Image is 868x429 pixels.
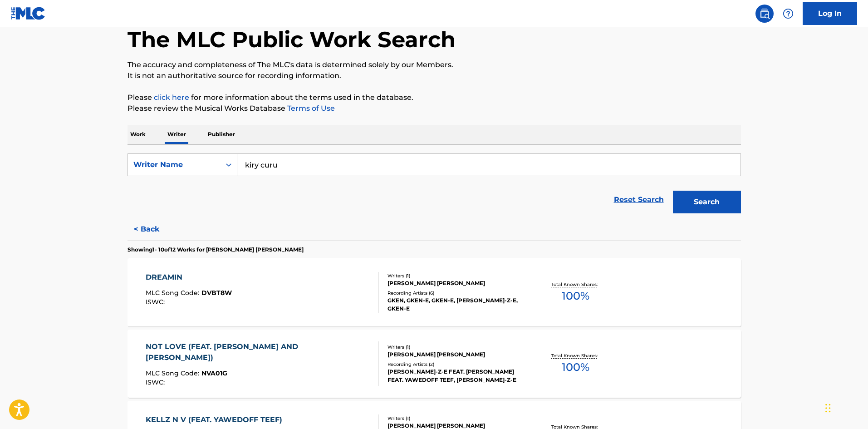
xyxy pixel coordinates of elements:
[128,246,304,254] p: Showing 1 - 10 of 12 Works for [PERSON_NAME] [PERSON_NAME]
[387,279,525,287] div: [PERSON_NAME] [PERSON_NAME]
[562,288,589,304] span: 100 %
[387,344,525,350] div: Writers ( 1 )
[128,103,741,114] p: Please review the Musical Works Database
[387,368,525,384] div: [PERSON_NAME]-Z-E FEAT. [PERSON_NAME] FEAT. YAWEDOFF TEEF, [PERSON_NAME]-Z-E
[133,159,215,170] div: Writer Name
[551,352,600,359] p: Total Known Shares:
[825,394,831,422] div: Arrastrar
[128,59,741,70] p: The accuracy and completeness of The MLC's data is determined solely by our Members.
[823,385,868,429] iframe: Chat Widget
[387,350,525,359] div: [PERSON_NAME] [PERSON_NAME]
[783,8,794,19] img: help
[759,8,770,19] img: search
[387,415,525,422] div: Writers ( 1 )
[128,258,741,326] a: DREAMINMLC Song Code:DVBT8WISWC:Writers (1)[PERSON_NAME] [PERSON_NAME]Recording Artists (6)GKEN, ...
[609,190,668,210] a: Reset Search
[11,7,46,20] img: MLC Logo
[146,289,201,297] span: MLC Song Code :
[146,341,371,363] div: NOT LOVE (FEAT. [PERSON_NAME] AND [PERSON_NAME])
[387,361,525,368] div: Recording Artists ( 2 )
[387,296,525,313] div: GKEN, GKEN-E, GKEN-E, [PERSON_NAME]-Z-E, GKEN-E
[551,281,600,288] p: Total Known Shares:
[562,359,589,375] span: 100 %
[803,2,857,25] a: Log In
[128,218,182,241] button: < Back
[285,104,335,113] a: Terms of Use
[165,125,189,144] p: Writer
[755,5,774,23] a: Public Search
[128,153,741,218] form: Search Form
[146,378,167,386] span: ISWC :
[128,125,148,144] p: Work
[146,414,287,425] div: KELLZ N V (FEAT. YAWEDOFF TEEF)
[128,330,741,398] a: NOT LOVE (FEAT. [PERSON_NAME] AND [PERSON_NAME])MLC Song Code:NVA01GISWC:Writers (1)[PERSON_NAME]...
[128,26,456,53] h1: The MLC Public Work Search
[205,125,238,144] p: Publisher
[387,272,525,279] div: Writers ( 1 )
[146,272,232,283] div: DREAMIN
[146,369,201,377] span: MLC Song Code :
[779,5,797,23] div: Help
[201,369,227,377] span: NVA01G
[387,290,525,296] div: Recording Artists ( 6 )
[154,93,189,102] a: click here
[673,191,741,213] button: Search
[201,289,232,297] span: DVBT8W
[146,298,167,306] span: ISWC :
[128,92,741,103] p: Please for more information about the terms used in the database.
[823,385,868,429] div: Widget de chat
[128,70,741,81] p: It is not an authoritative source for recording information.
